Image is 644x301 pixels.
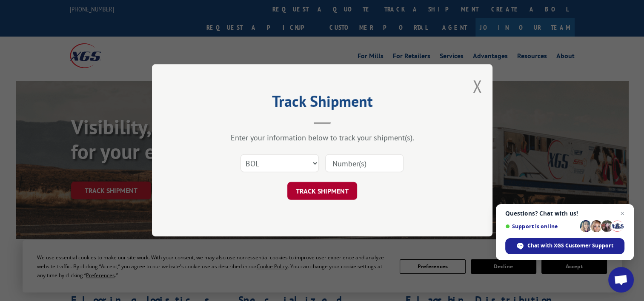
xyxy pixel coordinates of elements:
[505,223,577,230] span: Support is online
[325,155,404,173] input: Number(s)
[527,242,613,250] span: Chat with XGS Customer Support
[505,210,624,217] span: Questions? Chat with us!
[472,75,482,97] button: Close modal
[195,133,450,143] div: Enter your information below to track your shipment(s).
[608,267,634,292] div: Open chat
[287,182,357,200] button: TRACK SHIPMENT
[195,95,450,111] h2: Track Shipment
[617,208,627,219] span: Close chat
[505,238,624,254] div: Chat with XGS Customer Support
